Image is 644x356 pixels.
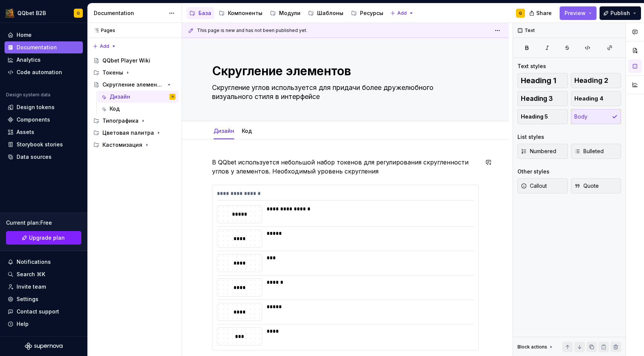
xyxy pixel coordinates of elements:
[521,182,547,190] span: Callout
[519,10,522,16] div: G
[574,77,608,84] span: Heading 2
[102,117,139,125] div: Типографика
[565,9,586,17] span: Preview
[17,283,46,291] div: Invite team
[186,6,386,21] div: Page tree
[5,293,83,305] a: Settings
[102,69,123,76] div: Токены
[517,91,568,106] button: Heading 3
[6,92,50,98] div: Design system data
[17,308,59,315] div: Contact support
[214,128,234,134] a: Дизайн
[198,9,211,17] div: База
[242,128,252,134] a: Код
[574,95,603,102] span: Heading 4
[17,9,46,17] div: QQbet B2B
[17,103,55,111] div: Design tokens
[212,158,479,176] p: В QQbet используется небольшой набор токенов для регулирования скругленности углов у элементов. Н...
[348,7,386,19] a: Ресурсы
[517,133,544,141] div: List styles
[77,10,80,16] div: G
[5,9,14,18] img: 491028fe-7948-47f3-9fb2-82dab60b8b20.png
[5,66,83,78] a: Code automation
[90,67,179,79] div: Токены
[6,219,81,227] div: Current plan : Free
[29,234,65,242] span: Upgrade plan
[90,115,179,127] div: Типографика
[17,141,63,148] div: Storybook stories
[571,91,621,106] button: Heading 4
[517,144,568,159] button: Numbered
[574,148,604,155] span: Bulleted
[521,77,556,84] span: Heading 1
[279,9,301,17] div: Модули
[102,129,154,137] div: Цветовая палитра
[5,29,83,41] a: Home
[228,9,262,17] div: Компоненты
[6,231,81,245] a: Upgrade plan
[90,55,179,151] div: Page tree
[17,128,34,136] div: Assets
[317,9,343,17] div: Шаблоны
[110,93,130,100] div: Дизайн
[17,295,38,303] div: Settings
[239,123,255,138] div: Код
[90,79,179,91] a: Скругление элементов
[2,5,86,21] button: QQbet B2BG
[100,43,109,49] span: Add
[216,7,266,19] a: Компоненты
[517,109,568,124] button: Heading 5
[571,73,621,88] button: Heading 2
[17,153,52,161] div: Data sources
[90,27,115,33] div: Pages
[17,56,41,64] div: Analytics
[5,151,83,163] a: Data sources
[98,91,179,103] a: ДизайнG
[197,27,307,33] span: This page is new and has not been published yet.
[388,8,416,18] button: Add
[517,62,546,70] div: Text styles
[211,62,477,80] textarea: Скругление элементов
[186,7,214,19] a: База
[98,103,179,115] a: Код
[90,41,119,52] button: Add
[525,6,557,20] button: Share
[17,258,51,266] div: Notifications
[172,93,174,100] div: G
[110,105,120,113] div: Код
[521,95,553,102] span: Heading 3
[571,144,621,159] button: Bulleted
[305,7,346,19] a: Шаблоны
[521,148,556,155] span: Numbered
[5,54,83,66] a: Analytics
[102,57,150,64] div: QQbet Player Wiki
[5,101,83,113] a: Design tokens
[17,116,50,123] div: Components
[90,127,179,139] div: Цветовая палитра
[521,113,548,120] span: Heading 5
[5,256,83,268] button: Notifications
[536,9,552,17] span: Share
[102,81,165,88] div: Скругление элементов
[17,68,62,76] div: Code automation
[17,44,57,51] div: Documentation
[211,123,237,138] div: Дизайн
[5,138,83,151] a: Storybook stories
[574,182,599,190] span: Quote
[360,9,383,17] div: Ресурсы
[517,344,547,350] div: Block actions
[5,281,83,293] a: Invite team
[517,342,554,352] div: Block actions
[5,268,83,280] button: Search ⌘K
[90,139,179,151] div: Кастомизация
[610,9,630,17] span: Publish
[90,55,179,67] a: QQbet Player Wiki
[17,320,29,328] div: Help
[17,271,45,278] div: Search ⌘K
[267,7,304,19] a: Модули
[25,342,63,350] svg: Supernova Logo
[517,178,568,193] button: Callout
[5,126,83,138] a: Assets
[560,6,597,20] button: Preview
